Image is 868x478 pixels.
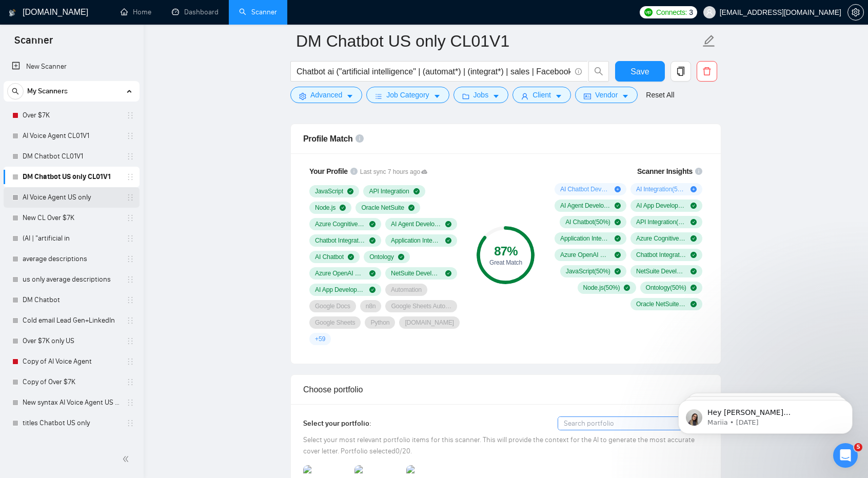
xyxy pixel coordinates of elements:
[477,245,535,257] div: 87 %
[695,168,702,175] span: info-circle
[391,286,422,294] span: Automation
[391,302,451,310] span: Google Sheets Automation
[575,87,638,103] button: idcardVendorcaret-down
[691,235,697,242] span: check-circle
[315,236,365,245] span: Chatbot Integration
[702,34,716,48] span: edit
[122,454,132,464] span: double-left
[315,204,336,212] span: Node.js
[369,287,376,293] span: check-circle
[477,260,535,266] div: Great Match
[848,8,863,16] span: setting
[126,316,134,325] span: holder
[23,146,120,167] a: DM Chatbot CL01V1
[588,61,609,82] button: search
[7,83,24,99] button: search
[615,268,621,274] span: check-circle
[4,56,140,77] li: New Scanner
[622,92,629,100] span: caret-down
[126,255,134,263] span: holder
[315,269,365,277] span: Azure OpenAI Service
[297,65,570,78] input: Search Freelance Jobs...
[671,67,691,76] span: copy
[697,67,717,76] span: delete
[656,7,687,18] span: Connects:
[636,234,686,243] span: Azure Cognitive Services ( 50 %)
[560,251,610,259] span: Azure OpenAI Service ( 50 %)
[644,8,653,16] img: upwork-logo.png
[589,67,608,76] span: search
[23,372,120,392] a: Copy of Over $7K
[637,168,693,175] span: Scanner Insights
[27,81,68,102] span: My Scanners
[23,290,120,310] a: DM Chatbot
[315,302,350,310] span: Google Docs
[346,92,353,100] span: caret-down
[360,167,427,177] span: Last sync 7 hours ago
[615,203,621,209] span: check-circle
[369,253,393,261] span: Ontology
[315,318,355,327] span: Google Sheets
[23,413,120,433] a: titles Chatbot US only
[23,126,120,146] a: AI Voice Agent CL01V1
[636,218,686,226] span: API Integration ( 50 %)
[126,275,134,284] span: holder
[361,204,404,212] span: Oracle NetSuite
[391,269,441,277] span: NetSuite Development
[126,152,134,161] span: holder
[290,87,362,103] button: settingAdvancedcaret-down
[303,134,353,143] span: Profile Match
[566,267,610,275] span: JavaScript ( 50 %)
[445,237,451,244] span: check-circle
[366,302,376,310] span: n8n
[560,234,610,243] span: Application Integration ( 50 %)
[121,8,151,16] a: homeHome
[9,5,16,21] img: logo
[126,193,134,202] span: holder
[126,440,134,448] span: holder
[646,284,686,292] span: Ontology ( 50 %)
[340,205,346,211] span: check-circle
[615,252,621,258] span: check-circle
[23,392,120,413] a: New syntax AI Voice Agent US only
[375,92,382,100] span: bars
[369,187,409,195] span: API Integration
[126,337,134,345] span: holder
[23,208,120,228] a: New CL Over $7K
[23,433,120,454] a: new syntax DM Chatbot US only
[315,253,344,261] span: AI Chatbot
[697,61,717,82] button: delete
[595,89,618,101] span: Vendor
[560,185,610,193] span: AI Chatbot Development ( 50 %)
[126,132,134,140] span: holder
[636,202,686,210] span: AI App Development ( 50 %)
[303,435,695,455] span: Select your most relevant portfolio items for this scanner. This will provide the context for the...
[691,219,697,225] span: check-circle
[4,81,140,474] li: My Scanners
[23,351,120,372] a: Copy of AI Voice Agent
[636,267,686,275] span: NetSuite Development ( 50 %)
[391,236,441,245] span: Application Integration
[8,88,23,95] span: search
[670,61,691,82] button: copy
[408,205,415,211] span: check-circle
[474,89,489,101] span: Jobs
[347,188,353,194] span: check-circle
[309,167,348,175] span: Your Profile
[512,87,571,103] button: userClientcaret-down
[315,220,365,228] span: Azure Cognitive Services
[691,301,697,307] span: check-circle
[558,417,708,430] input: Search portfolio
[615,235,621,242] span: check-circle
[6,33,61,54] span: Scanner
[584,92,591,100] span: idcard
[315,286,365,294] span: AI App Development
[299,92,306,100] span: setting
[126,173,134,181] span: holder
[636,185,686,193] span: AI Integration ( 50 %)
[691,268,697,274] span: check-circle
[23,249,120,269] a: average descriptions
